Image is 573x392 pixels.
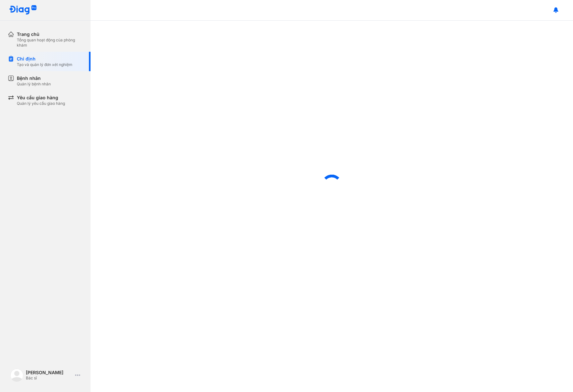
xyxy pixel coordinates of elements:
div: Tạo và quản lý đơn xét nghiệm [17,62,72,67]
div: Bệnh nhân [17,75,51,82]
div: Quản lý bệnh nhân [17,82,51,87]
img: logo [9,5,37,15]
div: Trang chủ [17,31,83,38]
div: Bác sĩ [26,376,72,381]
div: Tổng quan hoạt động của phòng khám [17,38,83,48]
div: Quản lý yêu cầu giao hàng [17,101,65,106]
div: Yêu cầu giao hàng [17,94,65,101]
div: Chỉ định [17,56,72,62]
div: [PERSON_NAME] [26,370,72,376]
img: logo [10,369,23,382]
